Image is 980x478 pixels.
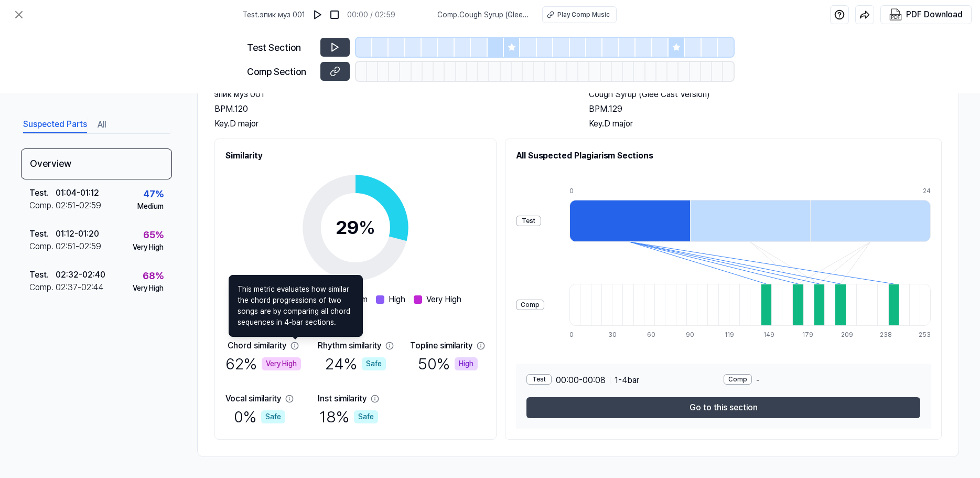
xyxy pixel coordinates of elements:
[802,330,813,339] div: 179
[98,116,106,133] button: All
[763,330,774,339] div: 149
[143,269,164,283] div: 68 %
[214,88,568,101] h2: эпик муз 001
[225,392,281,405] div: Vocal similarity
[556,374,606,387] span: 00:00 - 00:08
[859,9,870,20] img: share
[923,186,931,196] div: 24
[347,9,395,20] div: 00:00 / 02:59
[56,228,99,240] div: 01:12 - 01:20
[437,9,530,20] span: Comp . Cough Syrup (Glee Cast Version)
[29,199,56,212] div: Comp .
[410,339,472,352] div: Topline similarity
[225,150,486,162] h2: Similarity
[516,216,541,226] div: Test
[329,9,340,20] img: stop
[56,281,104,294] div: 02:37 - 02:44
[29,269,56,281] div: Test .
[318,339,381,352] div: Rhythm similarity
[608,330,619,339] div: 30
[557,10,610,19] div: Play Comp Music
[56,269,105,281] div: 02:32 - 02:40
[542,6,617,23] button: Play Comp Music
[589,88,942,101] h2: Cough Syrup (Glee Cast Version)
[686,330,696,339] div: 90
[56,187,99,199] div: 01:04 - 01:12
[418,352,478,376] div: 50 %
[359,216,375,239] span: %
[56,240,101,253] div: 02:51 - 02:59
[262,357,301,370] div: Very High
[313,9,323,20] img: play
[319,405,378,429] div: 18 %
[336,214,375,242] div: 29
[834,9,845,20] img: help
[647,330,658,339] div: 60
[362,357,386,370] div: Safe
[589,103,942,115] div: BPM. 129
[29,240,56,253] div: Comp .
[516,300,544,310] div: Comp
[143,228,164,242] div: 65 %
[325,352,386,376] div: 24 %
[247,65,314,79] div: Comp Section
[526,397,920,418] button: Go to this section
[724,374,921,387] div: -
[526,374,552,385] div: Test
[615,374,639,387] span: 1 - 4 bar
[29,187,56,199] div: Test .
[238,284,354,328] span: This metric evaluates how similar the chord progressions of two songs are by comparing all chord ...
[29,228,56,240] div: Test .
[725,330,735,339] div: 119
[569,186,690,196] div: 0
[589,118,942,130] div: Key. D major
[23,116,87,133] button: Suspected Parts
[137,201,164,212] div: Medium
[214,118,568,130] div: Key. D major
[214,103,568,115] div: BPM. 120
[247,40,314,55] div: Test Section
[889,8,902,21] img: PDF Download
[841,330,852,339] div: 209
[143,187,164,201] div: 47 %
[133,283,164,294] div: Very High
[354,410,378,423] div: Safe
[516,150,931,162] h2: All Suspected Plagiarism Sections
[724,374,752,385] div: Comp
[243,9,305,20] span: Test . эпик муз 001
[455,357,478,370] div: High
[133,242,164,253] div: Very High
[21,148,172,179] div: Overview
[261,410,285,423] div: Safe
[389,293,405,306] span: High
[426,293,461,306] span: Very High
[887,6,965,24] button: PDF Download
[569,330,580,339] div: 0
[919,330,931,339] div: 253
[234,405,285,429] div: 0 %
[56,199,101,212] div: 02:51 - 02:59
[29,281,56,294] div: Comp .
[228,339,286,352] div: Chord similarity
[906,8,963,22] div: PDF Download
[880,330,890,339] div: 238
[225,352,301,376] div: 62 %
[318,392,367,405] div: Inst similarity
